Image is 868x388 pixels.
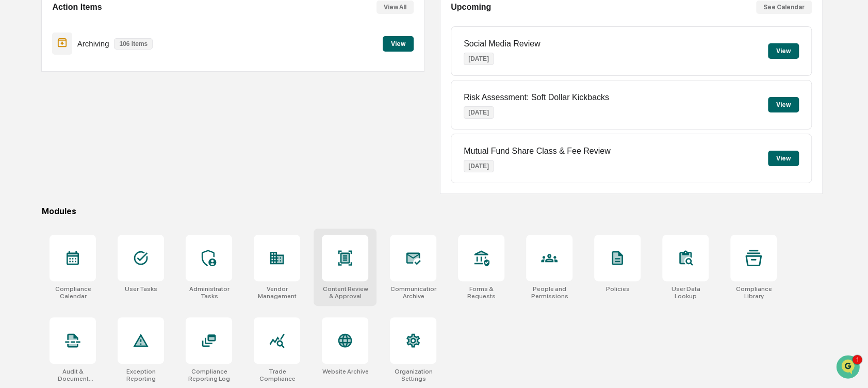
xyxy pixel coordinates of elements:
div: 🖐️ [10,184,19,192]
span: [PERSON_NAME] [32,140,84,149]
button: View [768,151,799,166]
div: Organization Settings [390,368,436,382]
span: Preclearance [21,183,67,193]
h2: Action Items [52,3,102,12]
div: Website Archive [322,368,368,375]
div: Forms & Requests [458,285,504,300]
div: Trade Compliance [254,368,300,382]
div: Administrator Tasks [186,285,232,300]
div: Modules [41,206,823,216]
span: Pylon [103,228,125,236]
button: View [768,97,799,112]
img: 8933085812038_c878075ebb4cc5468115_72.jpg [22,79,40,98]
div: Compliance Library [730,285,777,300]
div: 🔎 [10,204,19,212]
div: User Tasks [125,285,157,293]
a: 🗄️Attestations [71,179,132,198]
div: Communications Archive [390,285,436,300]
img: 1746055101610-c473b297-6a78-478c-a979-82029cc54cd1 [10,79,29,98]
button: Start new chat [175,82,188,94]
p: Mutual Fund Share Class & Fee Review [464,147,611,156]
span: [DATE] [91,140,112,149]
a: View [383,38,414,48]
p: [DATE] [464,106,494,119]
div: Start new chat [46,79,169,89]
div: Past conversations [10,115,69,123]
span: Data Lookup [21,203,65,213]
div: Exception Reporting [118,368,164,382]
div: People and Permissions [526,285,572,300]
a: 🖐️Preclearance [6,179,71,198]
div: User Data Lookup [662,285,709,300]
img: 1746055101610-c473b297-6a78-478c-a979-82029cc54cd1 [21,141,29,149]
iframe: Open customer support [835,354,863,382]
button: See Calendar [756,1,812,14]
img: Jack Rasmussen [10,131,27,147]
h2: Upcoming [451,3,491,12]
div: Policies [605,285,629,293]
a: Powered byPylon [73,228,125,236]
button: View All [376,1,414,14]
p: Archiving [77,39,109,48]
button: See all [160,112,188,125]
div: Content Review & Approval [322,285,368,300]
span: • [86,140,89,149]
a: 🔎Data Lookup [6,199,69,217]
div: Compliance Reporting Log [186,368,232,382]
p: [DATE] [464,160,494,172]
button: View [768,43,799,59]
div: We're available if you need us! [46,89,142,98]
div: Vendor Management [254,285,300,300]
p: [DATE] [464,53,494,65]
p: Social Media Review [464,39,541,48]
p: How can we help? [10,22,188,38]
p: Risk Assessment: Soft Dollar Kickbacks [464,93,609,102]
div: 🗄️ [75,184,83,192]
p: 106 items [114,38,153,50]
button: View [383,36,414,52]
div: Compliance Calendar [50,285,96,300]
span: Attestations [85,183,128,193]
div: Audit & Document Logs [50,368,96,382]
